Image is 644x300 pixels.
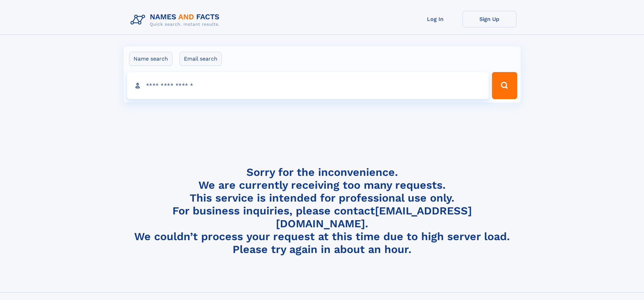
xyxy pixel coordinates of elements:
[128,11,225,29] img: Logo Names and Facts
[492,72,517,99] button: Search Button
[462,11,517,27] a: Sign Up
[127,72,489,99] input: search input
[408,11,462,27] a: Log In
[128,166,517,256] h4: Sorry for the inconvenience. We are currently receiving too many requests. This service is intend...
[180,52,222,66] label: Email search
[129,52,172,66] label: Name search
[276,204,472,230] a: [EMAIL_ADDRESS][DOMAIN_NAME]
